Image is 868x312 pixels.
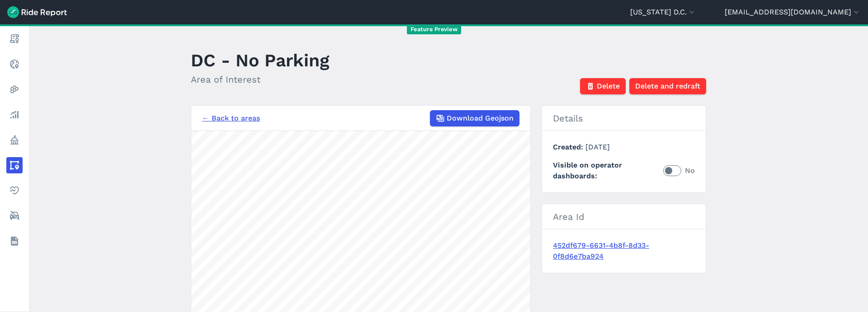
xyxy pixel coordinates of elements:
span: Delete and redraft [635,81,700,92]
label: No [663,165,695,176]
span: Delete [597,81,620,92]
a: Report [6,31,23,47]
a: Policy [6,132,23,148]
h1: DC - No Parking [191,48,329,73]
a: Analyze [6,107,23,123]
span: Download Geojson [447,113,514,124]
button: Download Geojson [430,110,519,126]
h3: Area Id [542,204,706,229]
img: Ride Report [7,6,67,18]
button: [US_STATE] D.C. [630,7,696,18]
a: Datasets [6,233,23,249]
span: [DATE] [585,143,610,151]
a: Areas [6,157,23,173]
span: Visible on operator dashboards [553,160,663,182]
h2: Area of Interest [191,73,329,86]
span: Feature Preview [407,25,461,34]
a: ← Back to areas [202,113,260,124]
button: [EMAIL_ADDRESS][DOMAIN_NAME] [725,7,861,18]
a: Heatmaps [6,81,23,98]
a: Health [6,182,23,199]
h2: Details [542,106,706,131]
span: Created [553,143,585,151]
a: ModeShift [6,208,23,224]
a: Realtime [6,56,23,72]
button: Delete and redraft [629,78,706,94]
a: 452df679-6631-4b8f-8d33-0f8d6e7ba924 [553,240,695,262]
button: Delete [580,78,626,94]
